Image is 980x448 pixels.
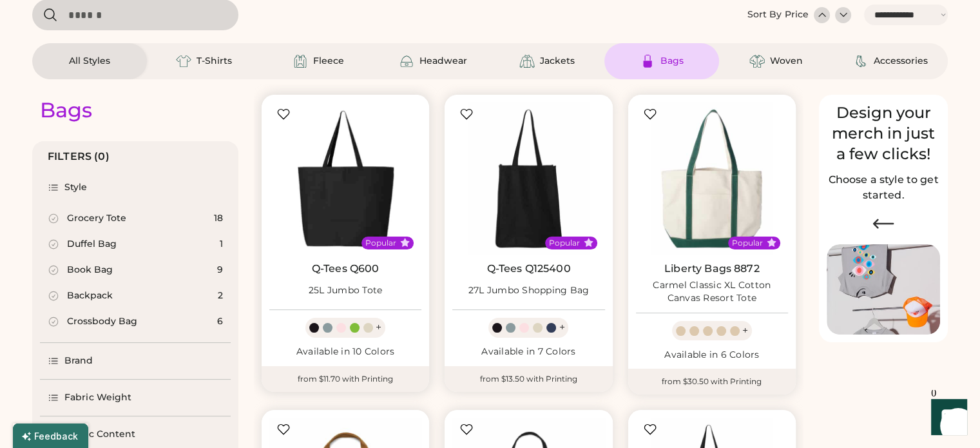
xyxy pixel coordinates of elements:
img: Bags Icon [640,54,655,69]
div: Backpack [67,289,113,302]
div: Duffel Bag [67,238,117,251]
div: Available in 10 Colors [269,346,421,358]
a: Q-Tees Q600 [312,262,380,275]
div: Available in 7 Colors [452,346,604,358]
img: Image of Lisa Congdon Eye Print on T-Shirt and Hat [827,244,940,335]
div: Woven [770,55,803,68]
div: 9 [217,264,223,277]
div: + [742,324,748,338]
img: Jackets Icon [519,54,535,69]
img: Woven Icon [749,54,765,69]
div: 1 [220,238,223,251]
div: Grocery Tote [67,212,126,225]
img: Q-Tees Q125400 27L Jumbo Shopping Bag [452,102,604,255]
img: T-Shirts Icon [176,54,191,69]
div: Accessories [874,55,928,68]
div: + [376,320,381,335]
img: Accessories Icon [853,54,869,69]
div: 18 [214,212,223,225]
div: FILTERS (0) [48,149,110,164]
div: Style [64,181,88,194]
div: 25L Jumbo Tote [309,284,383,297]
div: Bags [660,55,684,68]
img: Headwear Icon [399,54,414,69]
div: Crossbody Bag [67,315,137,328]
div: Book Bag [67,264,113,277]
button: Popular Style [584,238,593,248]
div: Fleece [313,55,344,68]
img: Fleece Icon [293,54,308,69]
div: Brand [64,355,93,367]
div: Popular [732,238,763,248]
div: Popular [549,238,580,248]
button: Popular Style [767,238,776,248]
div: Headwear [419,55,467,68]
h2: Choose a style to get started. [827,172,940,203]
div: Sort By Price [747,8,809,21]
button: Popular Style [400,238,410,248]
a: Q-Tees Q125400 [486,262,570,275]
img: Liberty Bags 8872 Carmel Classic XL Cotton Canvas Resort Tote [636,102,788,255]
div: 2 [218,289,223,302]
div: Fabric Weight [64,391,131,404]
div: 27L Jumbo Shopping Bag [468,284,590,297]
div: + [559,320,564,335]
div: Jackets [540,55,575,68]
div: from $13.50 with Printing [445,366,612,392]
iframe: Front Chat [919,390,974,445]
div: Popular [365,238,396,248]
div: Fabric Content [64,428,135,441]
img: Q-Tees Q600 25L Jumbo Tote [269,102,421,255]
div: from $11.70 with Printing [262,366,429,392]
div: Design your merch in just a few clicks! [827,102,940,164]
div: All Styles [69,55,110,68]
a: Liberty Bags 8872 [664,262,760,275]
div: Bags [40,97,92,123]
div: T-Shirts [197,55,232,68]
div: Carmel Classic XL Cotton Canvas Resort Tote [636,279,788,305]
div: from $30.50 with Printing [628,369,796,394]
div: Available in 6 Colors [636,349,788,362]
div: 6 [217,315,223,328]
